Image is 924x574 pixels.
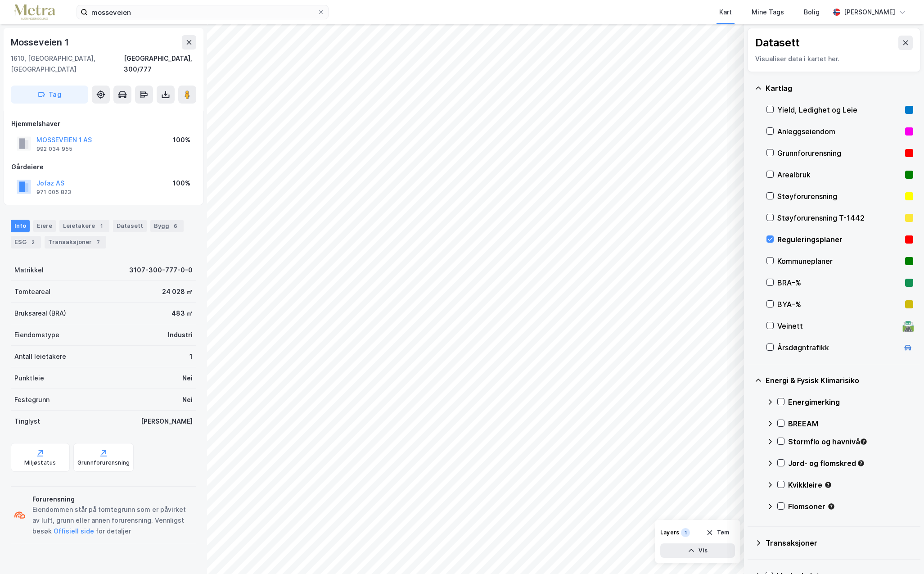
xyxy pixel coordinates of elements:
div: Bruksareal (BRA) [14,308,66,319]
div: Forurensning [32,494,193,505]
div: Flomsoner [788,501,913,512]
div: 24 028 ㎡ [162,286,193,297]
input: Søk på adresse, matrikkel, gårdeiere, leietakere eller personer [88,5,317,19]
div: BREEAM [788,418,913,429]
div: Mine Tags [752,7,784,18]
div: Kommuneplaner [777,256,901,267]
div: 1 [97,221,106,231]
div: Arealbruk [777,169,901,180]
div: Anleggseiendom [777,126,901,137]
div: Hjemmelshaver [11,118,196,129]
div: Energi & Fysisk Klimarisiko [766,375,913,386]
div: Transaksjoner [45,236,106,249]
div: Kart [719,7,732,18]
div: Nei [182,373,193,384]
div: Leietakere [59,220,109,232]
div: Tinglyst [14,416,40,427]
div: Bolig [804,7,820,18]
div: Transaksjoner [766,538,913,548]
div: [PERSON_NAME] [141,416,193,427]
div: ESG [11,236,41,249]
div: 1 [681,528,690,537]
div: 7 [94,238,103,247]
div: Kartlag [766,83,913,94]
div: Antall leietakere [14,351,66,362]
div: 1 [189,351,193,362]
div: Miljøstatus [24,459,56,466]
div: Yield, Ledighet og Leie [777,104,901,115]
div: 992 034 955 [36,145,72,153]
button: Tøm [700,525,735,540]
div: Tooltip anchor [857,459,865,467]
div: Veinett [777,321,899,331]
div: [PERSON_NAME] [844,7,895,18]
div: Bygg [150,220,184,232]
div: Layers [660,529,679,536]
div: Industri [168,330,193,340]
div: Stormflo og havnivå [788,436,913,447]
button: Vis [660,543,735,558]
div: BYA–% [777,299,901,310]
div: Eiere [33,220,56,232]
div: Tomteareal [14,286,50,297]
div: 100% [173,178,190,189]
div: Kvikkleire [788,479,913,490]
div: Kontrollprogram for chat [879,531,924,574]
div: Festegrunn [14,394,50,405]
div: 100% [173,135,190,145]
div: Punktleie [14,373,44,384]
div: Reguleringsplaner [777,234,901,245]
div: Mosseveien 1 [11,35,71,50]
div: 2 [28,238,37,247]
div: Tooltip anchor [860,438,868,446]
div: Info [11,220,30,232]
div: Eiendomstype [14,330,59,340]
div: 6 [171,221,180,231]
div: 3107-300-777-0-0 [129,265,193,276]
div: Gårdeiere [11,162,196,172]
div: Tooltip anchor [824,481,832,489]
div: Visualiser data i kartet her. [755,54,913,64]
div: Grunnforurensning [777,148,901,158]
div: Støyforurensning [777,191,901,202]
div: BRA–% [777,277,901,288]
div: Datasett [113,220,147,232]
div: 🛣️ [902,320,914,332]
div: Matrikkel [14,265,44,276]
div: Energimerking [788,397,913,407]
iframe: Chat Widget [879,531,924,574]
img: metra-logo.256734c3b2bbffee19d4.png [14,5,55,20]
div: Nei [182,394,193,405]
div: Eiendommen står på tomtegrunn som er påvirket av luft, grunn eller annen forurensning. Vennligst ... [32,504,193,537]
div: Årsdøgntrafikk [777,342,899,353]
div: Støyforurensning T-1442 [777,212,901,223]
div: Tooltip anchor [827,502,835,511]
div: Grunnforurensning [77,459,130,466]
div: 971 005 823 [36,189,71,196]
div: Datasett [755,36,800,50]
div: 1610, [GEOGRAPHIC_DATA], [GEOGRAPHIC_DATA] [11,53,124,75]
button: Tag [11,86,88,104]
div: 483 ㎡ [171,308,193,319]
div: Jord- og flomskred [788,458,913,469]
div: [GEOGRAPHIC_DATA], 300/777 [124,53,196,75]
